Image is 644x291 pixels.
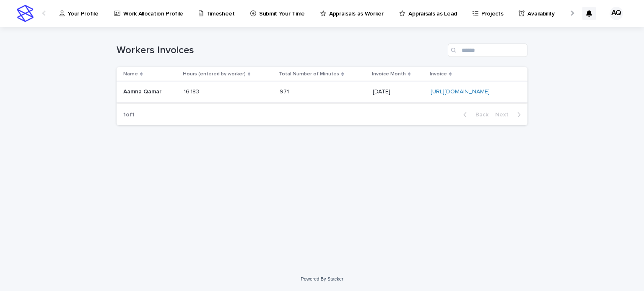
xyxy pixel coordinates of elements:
a: [URL][DOMAIN_NAME] [431,89,490,95]
h1: Workers Invoices [117,44,444,57]
p: 16.183 [184,87,201,95]
span: Back [470,112,488,118]
p: Aamna Qamar [123,87,163,95]
a: Powered By Stacker [301,276,343,281]
p: Invoice [430,70,447,79]
button: Next [492,111,527,118]
p: [DATE] [373,88,424,95]
p: 1 of 1 [117,105,141,125]
button: Back [457,111,492,118]
p: Hours (entered by worker) [183,70,246,79]
img: stacker-logo-s-only.png [17,5,34,22]
span: Next [495,112,514,118]
input: Search [448,44,527,57]
tr: Aamna QamarAamna Qamar 16.18316.183 971971 [DATE][URL][DOMAIN_NAME] [117,82,527,103]
p: 971 [280,87,291,95]
div: AQ [610,7,623,20]
p: Name [123,70,138,79]
p: Total Number of Minutes [279,70,339,79]
p: Invoice Month [372,70,406,79]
